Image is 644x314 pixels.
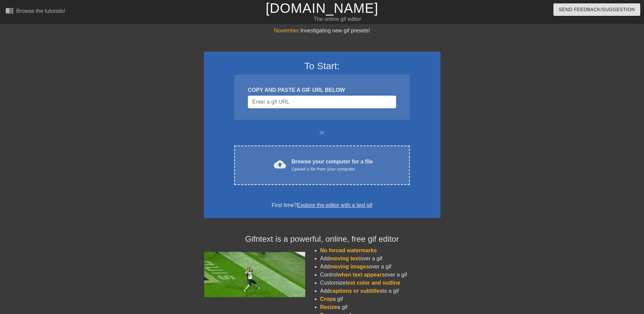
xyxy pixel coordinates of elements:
[320,287,440,295] li: Add to a gif
[291,166,373,173] div: Upload a file from your computer
[330,264,369,269] span: moving images
[5,6,14,15] span: menu_book
[559,5,635,14] span: Send Feedback/Suggestion
[320,295,440,303] li: a gif
[218,15,457,23] div: The online gif editor
[320,279,440,287] li: Customize
[204,27,440,35] div: Investigating new gif presets!
[320,271,440,279] li: Control over a gif
[330,288,382,294] span: captions or subtitles
[320,304,337,310] span: Resize
[320,247,377,253] span: No forced watermarks
[320,296,333,302] span: Crop
[337,272,385,278] span: when text appears
[291,158,373,173] div: Browse your computer for a file
[297,202,372,208] a: Explore the editor with a test gif
[320,263,440,271] li: Add over a gif
[553,3,640,16] button: Send Feedback/Suggestion
[274,28,300,33] span: November:
[213,60,432,72] h3: To Start:
[248,96,396,108] input: Username
[5,6,65,17] a: Browse the tutorials!
[248,86,396,94] div: COPY AND PASTE A GIF URL BELOW
[274,158,286,171] span: cloud_upload
[213,201,432,209] div: First time?
[221,129,423,137] div: or
[330,256,360,261] span: moving text
[204,234,440,244] h4: Gifntext is a powerful, online, free gif editor
[16,8,65,14] div: Browse the tutorials!
[204,252,305,297] img: football_small.gif
[320,303,440,311] li: a gif
[345,280,400,286] span: text color and outline
[266,1,378,16] a: [DOMAIN_NAME]
[320,255,440,263] li: Add over a gif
